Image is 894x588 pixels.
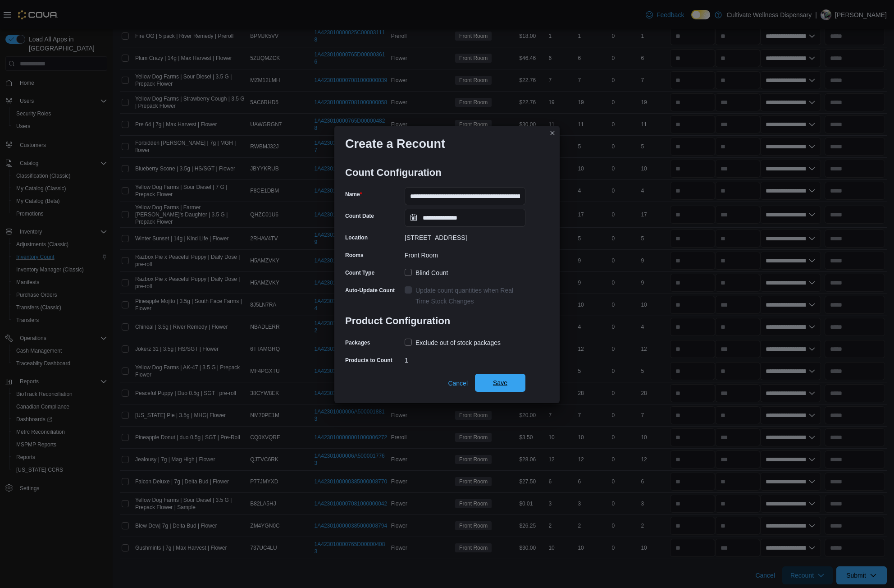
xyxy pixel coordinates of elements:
label: Name [345,191,362,198]
div: Update count quantities when Real Time Stock Changes [415,285,525,307]
button: Closes this modal window [547,128,558,138]
label: Rooms [345,252,364,259]
span: Save [493,378,507,387]
label: Count Type [345,269,374,276]
div: [STREET_ADDRESS] [405,230,525,241]
h1: Create a Recount [345,137,445,151]
label: Count Date [345,212,374,220]
button: Save [475,374,525,392]
label: Packages [345,339,370,346]
div: Front Room [405,248,525,259]
label: Auto-Update Count [345,287,395,294]
h3: Count Configuration [345,158,525,187]
span: Cancel [448,379,468,388]
button: Cancel [444,374,471,392]
h3: Product Configuration [345,307,525,335]
div: Blind Count [415,267,448,278]
div: 1 [405,353,525,364]
input: Press the down key to open a popover containing a calendar. [405,209,525,227]
div: Exclude out of stock packages [415,337,501,348]
label: Products to Count [345,357,392,364]
label: Location [345,234,368,241]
